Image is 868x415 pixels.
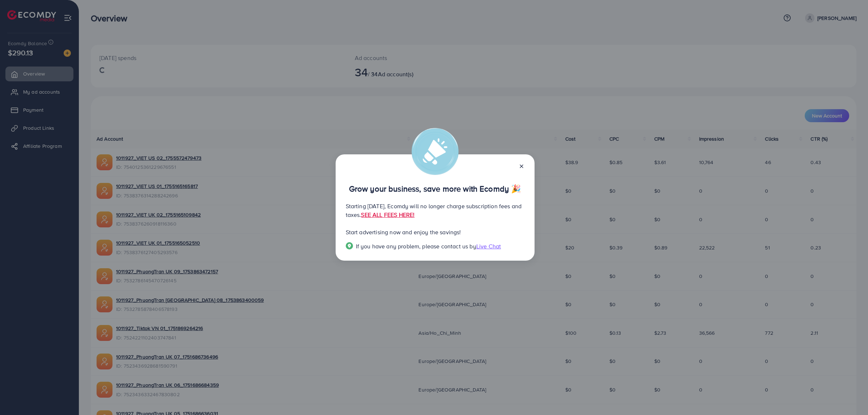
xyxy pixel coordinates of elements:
p: Grow your business, save more with Ecomdy 🎉 [346,184,524,193]
span: Live Chat [476,242,501,250]
p: Starting [DATE], Ecomdy will no longer charge subscription fees and taxes. [346,202,524,219]
img: Popup guide [346,242,353,249]
p: Start advertising now and enjoy the savings! [346,228,524,236]
img: alert [412,128,459,175]
a: SEE ALL FEES HERE! [361,211,414,219]
span: If you have any problem, please contact us by [356,242,476,250]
